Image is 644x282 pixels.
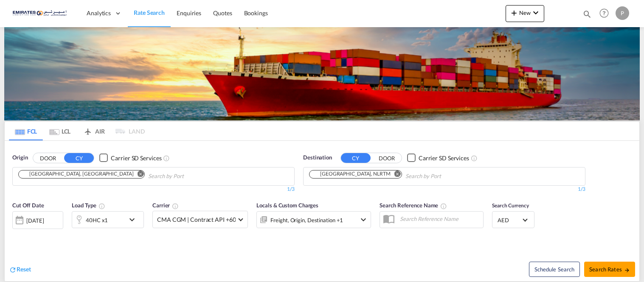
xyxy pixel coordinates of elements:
[270,214,343,226] div: Freight Origin Destination Factory Stuffing
[12,228,19,240] md-datepicker: Select
[86,214,108,226] div: 40HC x1
[17,265,31,273] span: Reset
[616,6,629,20] div: P
[26,217,44,224] div: [DATE]
[509,8,519,18] md-icon: icon-plus 400-fg
[172,203,179,209] md-icon: The selected Trucker/Carrierwill be displayed in the rate results If the rates are from another f...
[157,215,236,224] span: CMA CGM | Contract API +60
[597,6,616,21] div: Help
[624,267,630,273] md-icon: icon-arrow-right
[341,153,371,163] button: CY
[256,202,318,209] span: Locals & Custom Charges
[5,141,639,281] div: OriginDOOR CY Checkbox No InkUnchecked: Search for CY (Container Yard) services for all selected ...
[72,211,144,228] div: 40HC x1icon-chevron-down
[244,9,268,17] span: Bookings
[99,154,161,162] md-checkbox: Checkbox No Ink
[9,266,17,274] md-icon: icon-refresh
[312,170,392,178] div: Press delete to remove this chip.
[33,153,63,163] button: DOOR
[303,186,585,193] div: 1/3
[127,215,141,225] md-icon: icon-chevron-down
[396,212,483,225] input: Search Reference Name
[72,202,105,209] span: Load Type
[177,9,201,17] span: Enquiries
[529,262,580,277] button: Note: By default Schedule search will only considerorigin ports, destination ports and cut off da...
[597,6,611,20] span: Help
[531,8,541,18] md-icon: icon-chevron-down
[440,203,447,209] md-icon: Your search will be saved by the below given name
[21,170,133,178] div: Jebel Ali, AEJEA
[509,9,541,16] span: New
[163,155,170,162] md-icon: Unchecked: Search for CY (Container Yard) services for all selected carriers.Checked : Search for...
[312,170,391,178] div: Rotterdam, NLRTM
[132,170,144,179] button: Remove
[308,168,489,183] md-chips-wrap: Chips container. Use arrow keys to select chips.
[419,154,469,162] div: Carrier SD Services
[98,203,105,209] md-icon: icon-information-outline
[358,215,368,225] md-icon: icon-chevron-down
[12,211,63,229] div: [DATE]
[64,153,94,163] button: CY
[43,122,77,140] md-tab-item: LCL
[506,5,544,22] button: icon-plus 400-fgNewicon-chevron-down
[213,9,232,17] span: Quotes
[498,216,521,224] span: AED
[9,122,145,140] md-pagination-wrapper: Use the left and right arrow keys to navigate between tabs
[9,265,31,274] div: icon-refreshReset
[389,170,402,179] button: Remove
[582,9,592,19] md-icon: icon-magnify
[77,122,111,140] md-tab-item: AIR
[134,9,165,16] span: Rate Search
[13,4,70,23] img: c67187802a5a11ec94275b5db69a26e6.png
[9,122,43,140] md-tab-item: FCL
[471,155,478,162] md-icon: Unchecked: Search for CY (Container Yard) services for all selected carriers.Checked : Search for...
[4,27,640,120] img: LCL+%26+FCL+BACKGROUND.png
[17,168,232,183] md-chips-wrap: Chips container. Use arrow keys to select chips.
[492,202,529,209] span: Search Currency
[380,202,447,209] span: Search Reference Name
[111,154,161,162] div: Carrier SD Services
[497,214,530,226] md-select: Select Currency: د.إ AEDUnited Arab Emirates Dirham
[256,211,371,228] div: Freight Origin Destination Factory Stuffingicon-chevron-down
[303,154,332,162] span: Destination
[584,262,635,277] button: Search Ratesicon-arrow-right
[405,170,486,183] input: Chips input.
[152,202,179,209] span: Carrier
[12,154,28,162] span: Origin
[372,153,402,163] button: DOOR
[12,202,44,209] span: Cut Off Date
[12,186,295,193] div: 1/3
[21,170,135,178] div: Press delete to remove this chip.
[87,9,111,17] span: Analytics
[83,126,93,133] md-icon: icon-airplane
[589,266,630,273] span: Search Rates
[407,154,469,162] md-checkbox: Checkbox No Ink
[582,9,592,22] div: icon-magnify
[148,170,229,183] input: Chips input.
